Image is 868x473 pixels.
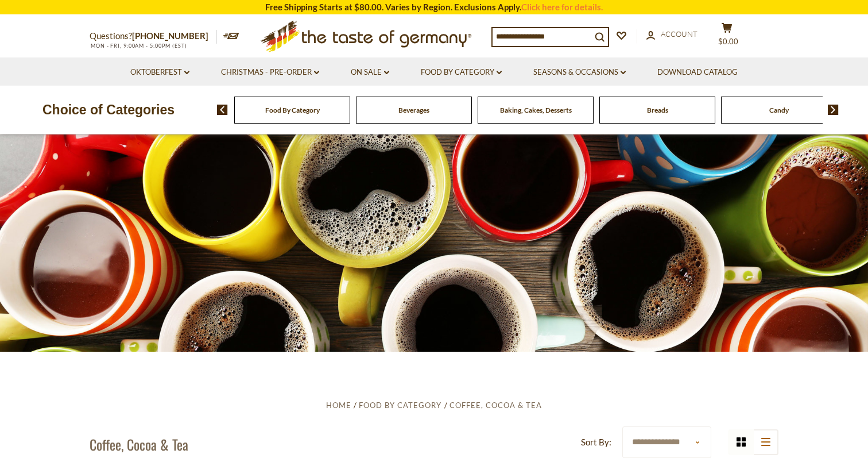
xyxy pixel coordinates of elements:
[718,37,738,46] span: $0.00
[449,401,542,410] a: Coffee, Cocoa & Tea
[130,66,189,79] a: Oktoberfest
[421,66,502,79] a: Food By Category
[533,66,626,79] a: Seasons & Occasions
[90,436,188,453] h1: Coffee, Cocoa & Tea
[326,401,351,410] a: Home
[500,106,572,114] a: Baking, Cakes, Desserts
[647,106,668,114] a: Breads
[351,66,389,79] a: On Sale
[132,30,208,41] a: [PHONE_NUMBER]
[90,29,217,44] p: Questions?
[710,22,744,51] button: $0.00
[221,66,319,79] a: Christmas - PRE-ORDER
[661,29,697,39] span: Account
[828,105,839,115] img: next arrow
[359,401,441,410] a: Food By Category
[90,43,187,49] span: MON - FRI, 9:00AM - 5:00PM (EST)
[646,28,697,41] a: Account
[398,106,429,114] a: Beverages
[657,66,738,79] a: Download Catalog
[581,435,611,449] label: Sort By:
[217,105,228,115] img: previous arrow
[521,2,603,12] a: Click here for details.
[769,106,789,114] a: Candy
[265,106,320,114] a: Food By Category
